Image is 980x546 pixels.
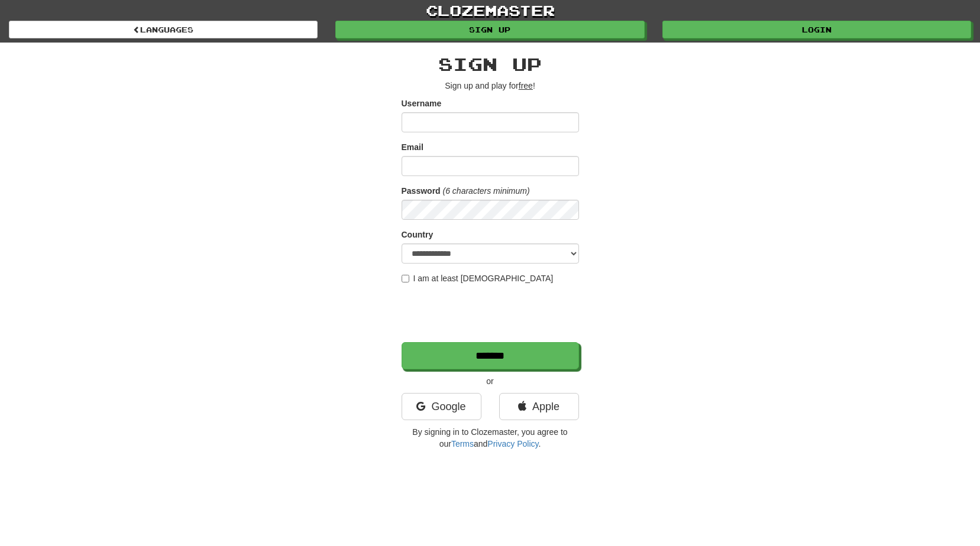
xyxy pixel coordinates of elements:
[662,21,971,38] a: Login
[402,54,579,74] h2: Sign up
[402,290,581,336] iframe: reCAPTCHA
[402,80,579,92] p: Sign up and play for !
[519,81,533,90] u: free
[402,97,442,109] label: Username
[499,393,579,420] a: Apple
[402,426,579,450] p: By signing in to Clozemaster, you agree to our and .
[402,229,434,240] label: Country
[487,439,538,448] a: Privacy Policy
[402,141,423,153] label: Email
[402,393,481,420] a: Google
[402,375,579,387] p: or
[335,21,644,38] a: Sign up
[443,186,530,196] em: (6 characters minimum)
[9,21,318,38] a: Languages
[402,272,554,284] label: I am at least [DEMOGRAPHIC_DATA]
[402,185,441,197] label: Password
[402,275,409,282] input: I am at least [DEMOGRAPHIC_DATA]
[451,439,474,448] a: Terms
